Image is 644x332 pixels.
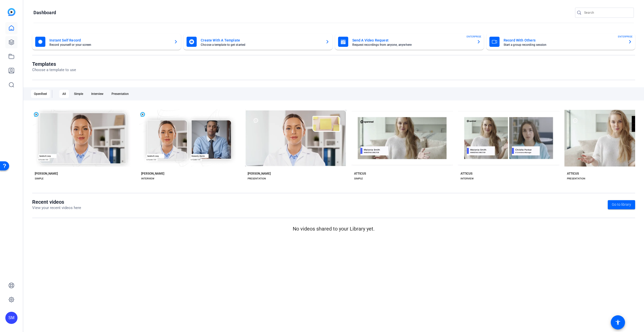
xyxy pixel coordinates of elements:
div: INTERVIEW [141,177,154,181]
p: Choose a template to use [32,67,76,73]
mat-card-subtitle: Choose a template to get started [201,43,321,46]
span: ENTERPRISE [467,35,481,38]
div: SIMPLE [354,177,363,181]
h1: Dashboard [33,10,56,16]
button: Instant Self RecordRecord yourself or your screen [32,34,181,50]
div: SM [5,312,17,324]
p: No videos shared to your Library yet. [32,225,635,233]
div: ATTICUS [567,172,579,176]
div: OpenReel [31,90,50,98]
div: [PERSON_NAME] [248,172,271,176]
div: ATTICUS [461,172,472,176]
div: [PERSON_NAME] [141,172,164,176]
div: [PERSON_NAME] [35,172,58,176]
div: Simple [71,90,86,98]
div: PRESENTATION [567,177,585,181]
button: Record With OthersStart a group recording sessionENTERPRISE [486,34,635,50]
div: ATTICUS [354,172,366,176]
mat-icon: accessibility [615,319,621,325]
div: All [59,90,69,98]
span: ENTERPRISE [618,35,633,38]
mat-card-subtitle: Request recordings from anyone, anywhere [352,43,473,46]
div: INTERVIEW [461,177,474,181]
mat-card-subtitle: Record yourself or your screen [49,43,170,46]
div: Interview [88,90,106,98]
mat-card-title: Instant Self Record [49,37,170,43]
mat-card-subtitle: Start a group recording session [504,43,624,46]
div: Presentation [108,90,132,98]
img: blue-gradient.svg [8,8,15,16]
mat-card-title: Send A Video Request [352,37,473,43]
span: Go to library [612,202,631,207]
mat-card-title: Create With A Template [201,37,321,43]
h1: Recent videos [32,199,81,205]
p: View your recent videos here [32,205,81,211]
div: SIMPLE [35,177,44,181]
mat-card-title: Record With Others [504,37,624,43]
a: Go to library [608,200,635,209]
h1: Templates [32,61,76,67]
div: PRESENTATION [248,177,266,181]
button: Create With A TemplateChoose a template to get started [183,34,332,50]
input: Search [584,10,630,16]
button: Send A Video RequestRequest recordings from anyone, anywhereENTERPRISE [335,34,484,50]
